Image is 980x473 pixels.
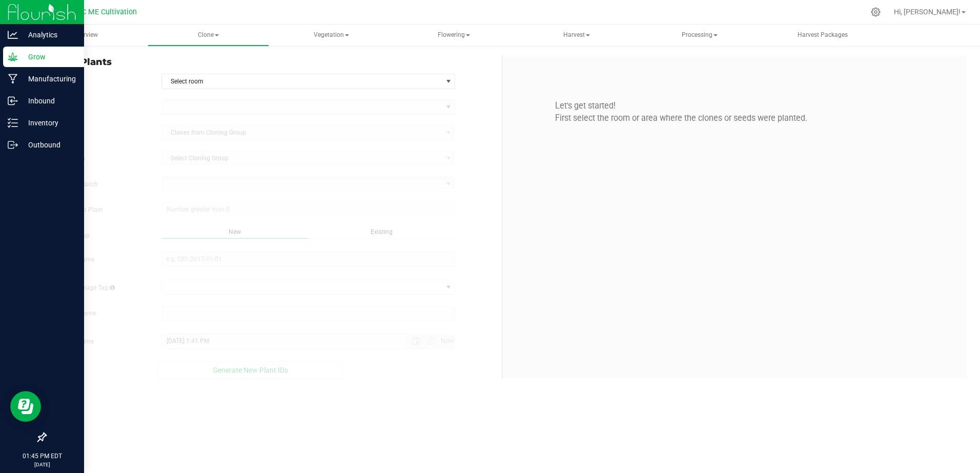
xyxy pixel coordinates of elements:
span: Vegetation [271,25,392,46]
span: Harvest Packages [784,31,862,39]
inline-svg: Analytics [8,30,18,40]
span: Clone [148,25,269,46]
inline-svg: Outbound [8,140,18,150]
span: Harvest [517,25,638,46]
inline-svg: Grow [8,52,18,62]
span: Hi, [PERSON_NAME]! [894,8,961,16]
label: New Group Name [37,255,154,264]
p: 01:45 PM EDT [5,451,79,461]
span: Create Plants [45,55,494,69]
a: Harvest Packages [762,25,884,46]
p: Let's get started! First select the room or area where the clones or seeds were planted. [510,100,959,125]
label: Strain [37,103,154,112]
span: Existing [371,228,393,235]
a: Clone [148,25,270,46]
button: Generate New Plant IDs [158,361,342,379]
p: Inventory [18,117,79,129]
span: Processing [639,25,760,46]
a: Harvest [516,25,638,46]
p: Grow [18,51,79,63]
a: Vegetation [270,25,392,46]
span: Generate New Plant IDs [213,366,288,374]
label: Total Clones to Plant [37,205,154,214]
p: Analytics [18,29,79,41]
a: Overview [25,25,147,46]
label: Create Date/Time [37,337,154,346]
p: [DATE] [5,461,79,468]
a: Flowering [393,25,515,46]
div: Manage settings [869,7,882,17]
p: Manufacturing [18,73,79,85]
iframe: Resource center [10,391,41,422]
label: Assign to Group [37,231,154,240]
label: Source [37,128,154,138]
inline-svg: Manufacturing [8,74,18,84]
inline-svg: Inbound [8,96,18,106]
label: Available Package Tag [37,283,154,292]
inline-svg: Inventory [8,118,18,128]
span: Flowering [394,25,515,46]
label: In Room [37,77,154,87]
span: Select room [162,74,442,89]
i: When required by state compliance, Flourish will create an interim package of clones from the sou... [110,285,115,291]
span: select [442,74,455,89]
span: New [229,228,241,235]
span: SBC ME Cultivation [72,8,137,16]
input: e.g. CR1-2017-01-01 [161,251,456,267]
span: Overview [59,31,112,39]
p: Outbound [18,139,79,151]
a: Processing [639,25,761,46]
label: Plant Batch Name [37,309,154,318]
label: Source Plant Batch [37,180,154,189]
label: Cloning Group [37,154,154,163]
p: Inbound [18,95,79,107]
